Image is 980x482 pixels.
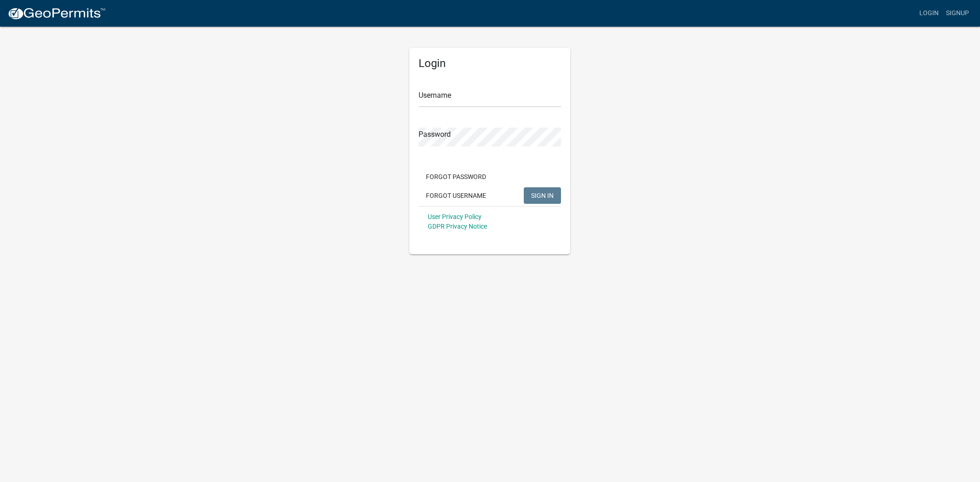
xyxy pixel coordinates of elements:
a: User Privacy Policy [428,213,482,220]
span: SIGN IN [531,191,554,199]
button: Forgot Password [419,168,493,185]
a: GDPR Privacy Notice [428,223,487,230]
a: Login [916,5,942,22]
h5: Login [419,57,561,70]
button: Forgot Username [419,187,493,204]
a: Signup [942,5,973,22]
button: SIGN IN [524,187,561,204]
